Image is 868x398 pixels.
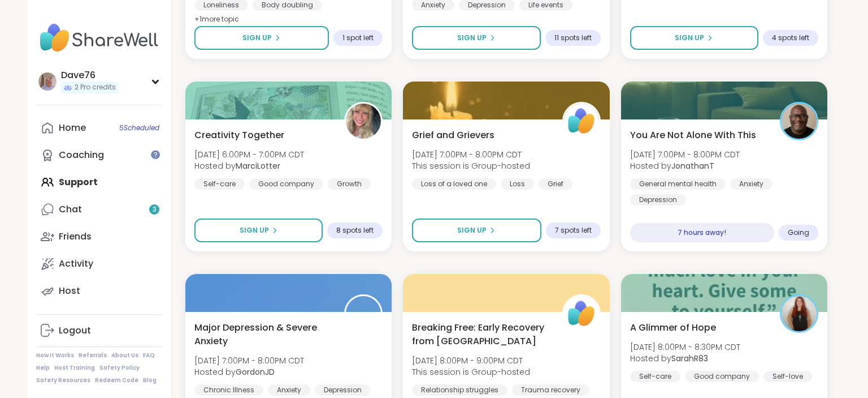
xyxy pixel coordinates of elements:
[555,226,592,235] span: 7 spots left
[79,352,107,360] a: Referrals
[412,366,530,378] span: This session is Group-hosted
[772,33,809,42] span: 4 spots left
[457,225,487,236] span: Sign Up
[236,366,275,378] b: GordonJD
[36,317,162,344] a: Logout
[412,321,549,348] span: Breaking Free: Early Recovery from [GEOGRAPHIC_DATA]
[564,296,599,331] img: ShareWell
[54,364,95,372] a: Host Training
[194,26,329,50] button: Sign Up
[412,129,494,142] span: Grief and Grievers
[194,366,304,378] span: Hosted by
[95,376,138,384] a: Redeem Code
[194,384,263,396] div: Chronic Illness
[630,321,716,335] span: A Glimmer of Hope
[268,384,310,396] div: Anxiety
[194,160,304,172] span: Hosted by
[630,223,774,242] div: 7 hours away!
[539,178,572,190] div: Grief
[194,178,245,190] div: Self-care
[346,104,381,139] img: MarciLotter
[457,33,487,43] span: Sign Up
[342,33,374,42] span: 1 spot left
[630,371,680,382] div: Self-care
[143,352,155,360] a: FAQ
[242,33,272,43] span: Sign Up
[36,142,162,169] a: Coaching
[59,203,82,216] div: Chat
[630,194,686,206] div: Depression
[59,324,91,337] div: Logout
[412,26,540,50] button: Sign Up
[412,160,530,172] span: This session is Group-hosted
[630,149,740,160] span: [DATE] 7:00PM - 8:00PM CDT
[630,178,726,190] div: General mental health
[36,18,162,58] img: ShareWell Nav Logo
[194,129,284,142] span: Creativity Together
[554,33,592,42] span: 11 spots left
[38,72,57,91] img: Dave76
[151,150,160,159] iframe: Spotlight
[512,384,589,396] div: Trauma recovery
[730,178,772,190] div: Anxiety
[153,205,157,215] span: 3
[59,230,92,243] div: Friends
[782,104,817,139] img: JonathanT
[59,122,86,134] div: Home
[630,353,740,364] span: Hosted by
[36,277,162,305] a: Host
[99,364,140,372] a: Safety Policy
[59,258,93,270] div: Activity
[412,149,530,160] span: [DATE] 7:00PM - 8:00PM CDT
[36,352,74,360] a: How It Works
[36,376,90,384] a: Safety Resources
[143,376,157,384] a: Blog
[630,341,740,353] span: [DATE] 8:00PM - 8:30PM CDT
[328,178,371,190] div: Growth
[59,285,80,297] div: Host
[782,296,817,331] img: SarahR83
[236,160,280,172] b: MarciLotter
[564,104,599,139] img: ShareWell
[119,123,159,132] span: 5 Scheduled
[36,364,50,372] a: Help
[412,355,530,366] span: [DATE] 8:00PM - 9:00PM CDT
[194,355,304,366] span: [DATE] 7:00PM - 8:00PM CDT
[685,371,759,382] div: Good company
[630,26,758,50] button: Sign Up
[630,129,756,142] span: You Are Not Alone With This
[111,352,138,360] a: About Us
[763,371,812,382] div: Self-love
[412,384,507,396] div: Relationship struggles
[36,196,162,223] a: Chat3
[240,225,269,236] span: Sign Up
[412,178,496,190] div: Loss of a loved one
[336,226,374,235] span: 8 spots left
[671,353,708,364] b: SarahR83
[36,114,162,142] a: Home5Scheduled
[346,296,381,331] img: GordonJD
[36,223,162,250] a: Friends
[59,149,104,161] div: Coaching
[194,219,323,242] button: Sign Up
[412,219,541,242] button: Sign Up
[249,178,323,190] div: Good company
[194,321,332,348] span: Major Depression & Severe Anxiety
[36,250,162,277] a: Activity
[671,160,714,172] b: JonathanT
[788,228,809,237] span: Going
[501,178,534,190] div: Loss
[315,384,371,396] div: Depression
[75,83,116,92] span: 2 Pro credits
[194,149,304,160] span: [DATE] 6:00PM - 7:00PM CDT
[630,160,740,172] span: Hosted by
[675,33,704,43] span: Sign Up
[61,69,118,82] div: Dave76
